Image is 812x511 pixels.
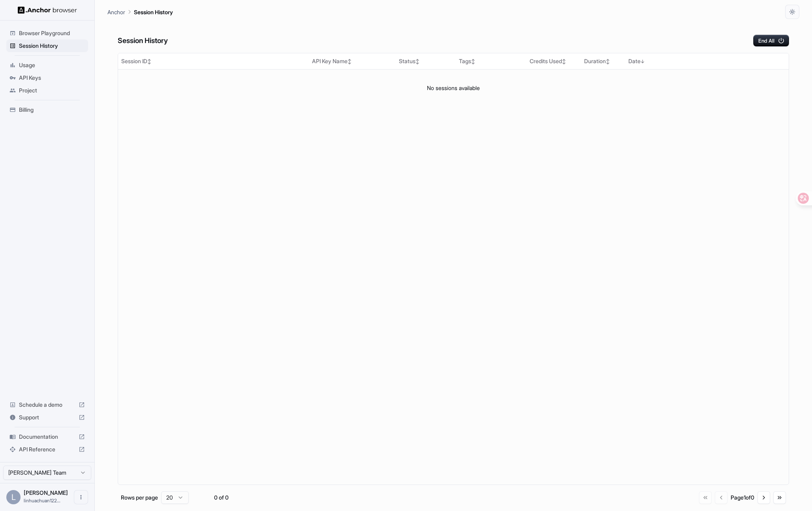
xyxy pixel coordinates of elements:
span: Session History [19,42,85,50]
span: API Keys [19,74,85,82]
img: Anchor Logo [18,6,77,14]
nav: breadcrumb [107,8,173,16]
td: No sessions available [118,69,789,107]
button: Open menu [74,490,88,504]
div: L [6,490,21,504]
div: Credits Used [530,57,578,65]
p: Anchor [107,8,125,16]
span: linhuachuan1223@gmail.com [24,498,60,503]
div: Session ID [121,57,306,65]
span: Support [19,413,75,421]
p: Rows per page [121,494,158,502]
span: ↕ [471,58,475,64]
button: End All [753,35,789,47]
span: ↕ [562,58,566,64]
span: Browser Playground [19,29,85,37]
div: Status [399,57,453,65]
span: ↕ [415,58,419,64]
span: Documentation [19,433,75,441]
div: 0 of 0 [201,494,241,502]
div: API Key Name [312,57,393,65]
span: ↕ [348,58,351,64]
div: Schedule a demo [6,398,88,411]
p: Session History [134,8,173,16]
div: Billing [6,103,88,116]
div: Project [6,84,88,97]
span: Schedule a demo [19,401,75,409]
span: API Reference [19,445,75,453]
div: Duration [584,57,622,65]
span: ↕ [147,58,151,64]
span: Billing [19,106,85,114]
div: Support [6,411,88,424]
h6: Session History [118,35,168,47]
div: Tags [459,57,523,65]
div: API Keys [6,71,88,84]
div: Page 1 of 0 [731,494,754,502]
div: Date [628,57,714,65]
span: ↕ [606,58,610,64]
span: Liam Tim [24,489,68,496]
div: Documentation [6,430,88,443]
span: Usage [19,61,85,69]
div: Browser Playground [6,27,88,39]
div: API Reference [6,443,88,456]
div: Session History [6,39,88,52]
span: Project [19,86,85,94]
div: Usage [6,59,88,71]
span: ↓ [641,58,645,64]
